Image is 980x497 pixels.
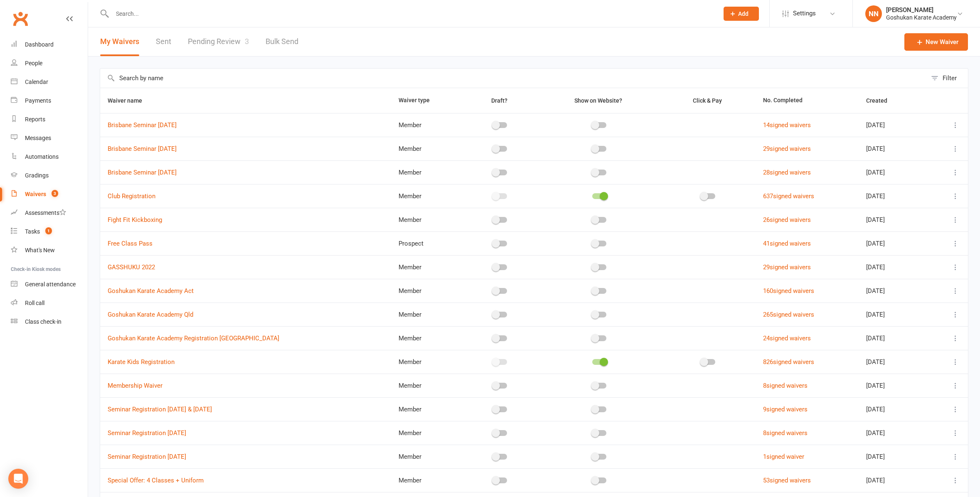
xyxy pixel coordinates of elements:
[567,96,631,106] button: Show on Website?
[859,374,929,397] td: [DATE]
[391,397,463,421] td: Member
[108,192,155,200] a: Club Registration
[188,27,249,56] a: Pending Review3
[391,303,463,326] td: Member
[11,204,88,222] a: Assessments
[108,311,193,318] a: Goshukan Karate Academy Qld
[866,96,896,106] button: Created
[108,240,153,247] a: Free Class Pass
[859,279,929,303] td: [DATE]
[865,5,882,22] div: NN
[859,255,929,279] td: [DATE]
[11,91,88,110] a: Payments
[391,421,463,445] td: Member
[108,216,162,224] a: Fight Fit Kickboxing
[391,255,463,279] td: Member
[763,335,811,342] a: 24signed waivers
[859,421,929,445] td: [DATE]
[859,208,929,231] td: [DATE]
[859,468,929,492] td: [DATE]
[25,191,46,197] div: Waivers
[108,169,177,176] a: Brisbane Seminar [DATE]
[763,358,814,366] a: 826signed waivers
[108,335,279,342] a: Goshukan Karate Academy Registration [GEOGRAPHIC_DATA]
[763,477,811,484] a: 53signed waivers
[108,477,204,484] a: Special Offer: 4 Classes + Uniform
[724,7,759,21] button: Add
[108,429,186,437] a: Seminar Registration [DATE]
[756,88,859,113] th: No. Completed
[391,279,463,303] td: Member
[25,79,48,85] div: Calendar
[484,96,517,106] button: Draft?
[45,227,52,234] span: 1
[763,121,811,129] a: 14signed waivers
[108,96,151,106] button: Waiver name
[859,445,929,468] td: [DATE]
[943,73,957,83] div: Filter
[52,190,58,197] span: 3
[25,281,76,288] div: General attendance
[859,231,929,255] td: [DATE]
[763,145,811,153] a: 29signed waivers
[25,153,59,160] div: Automations
[391,208,463,231] td: Member
[25,228,40,235] div: Tasks
[11,312,88,331] a: Class kiosk mode
[391,184,463,208] td: Member
[763,453,804,460] a: 1signed waiver
[25,97,51,104] div: Payments
[693,97,722,104] span: Click & Pay
[859,397,929,421] td: [DATE]
[108,358,175,366] a: Karate Kids Registration
[25,60,42,66] div: People
[904,33,968,51] a: New Waiver
[391,468,463,492] td: Member
[25,172,49,179] div: Gradings
[391,113,463,137] td: Member
[391,88,463,113] th: Waiver type
[763,263,811,271] a: 29signed waivers
[859,137,929,160] td: [DATE]
[391,445,463,468] td: Member
[763,406,808,413] a: 9signed waivers
[391,231,463,255] td: Prospect
[100,69,927,88] input: Search by name
[10,8,31,29] a: Clubworx
[763,169,811,176] a: 28signed waivers
[108,263,155,271] a: GASSHUKU 2022
[11,54,88,73] a: People
[886,14,957,21] div: Goshukan Karate Academy
[25,41,54,48] div: Dashboard
[391,350,463,374] td: Member
[859,160,929,184] td: [DATE]
[108,121,177,129] a: Brisbane Seminar [DATE]
[11,73,88,91] a: Calendar
[763,240,811,247] a: 41signed waivers
[11,294,88,312] a: Roll call
[25,116,45,123] div: Reports
[391,374,463,397] td: Member
[11,275,88,294] a: General attendance kiosk mode
[391,137,463,160] td: Member
[859,350,929,374] td: [DATE]
[108,287,194,295] a: Goshukan Karate Academy Act
[108,453,186,460] a: Seminar Registration [DATE]
[491,97,507,104] span: Draft?
[11,222,88,241] a: Tasks 1
[108,382,163,389] a: Membership Waiver
[886,6,957,14] div: [PERSON_NAME]
[763,311,814,318] a: 265signed waivers
[25,135,51,141] div: Messages
[11,35,88,54] a: Dashboard
[11,241,88,260] a: What's New
[763,216,811,224] a: 26signed waivers
[391,160,463,184] td: Member
[11,110,88,129] a: Reports
[25,300,44,306] div: Roll call
[11,148,88,166] a: Automations
[738,10,749,17] span: Add
[25,247,55,253] div: What's New
[763,287,814,295] a: 160signed waivers
[11,129,88,148] a: Messages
